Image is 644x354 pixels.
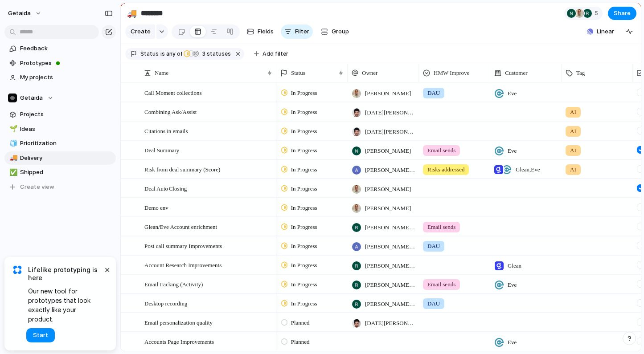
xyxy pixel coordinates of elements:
[144,260,222,270] span: Account Research Improvements
[4,6,46,20] button: getaida
[427,89,440,98] span: DAU
[291,280,317,289] span: In Progress
[365,204,411,213] span: [PERSON_NAME]
[4,166,116,179] a: ✅Shipped
[365,242,415,251] span: [PERSON_NAME] Sarma
[583,25,618,38] button: Linear
[365,281,415,289] span: [PERSON_NAME] [PERSON_NAME]
[144,87,202,98] span: Call Moment collections
[427,165,464,174] span: Risks addressed
[570,127,576,136] span: AI
[614,9,631,18] span: Share
[365,223,415,232] span: [PERSON_NAME] [PERSON_NAME]
[291,108,317,117] span: In Progress
[291,203,317,212] span: In Progress
[140,50,159,58] span: Status
[243,24,277,39] button: Fields
[249,48,294,60] button: Add filter
[8,9,31,18] span: getaida
[9,138,16,149] div: 🧊
[144,106,197,117] span: Combining Ask/Assist
[505,69,528,77] span: Customer
[144,145,179,155] span: Deal Summary
[434,69,469,77] span: HMW Improve
[365,166,415,175] span: [PERSON_NAME] Sarma
[427,280,455,289] span: Email sends
[570,165,576,174] span: AI
[4,108,116,121] a: Projects
[144,317,213,327] span: Email personalization quality
[365,108,415,117] span: [DATE][PERSON_NAME]
[33,331,48,340] span: Start
[570,108,576,117] span: AI
[291,261,317,270] span: In Progress
[516,165,540,174] span: Glean , Eve
[155,69,168,77] span: Name
[365,300,415,309] span: [PERSON_NAME] [PERSON_NAME]
[365,146,411,155] span: [PERSON_NAME]
[131,27,151,36] span: Create
[144,240,222,251] span: Post call summary Improvements
[427,223,455,232] span: Email sends
[125,6,139,20] button: 🚚
[365,185,411,194] span: [PERSON_NAME]
[28,286,103,324] span: Our new tool for prototypes that look exactly like your product.
[365,127,415,136] span: [DATE][PERSON_NAME]
[144,279,203,289] span: Email tracking (Activity)
[125,24,155,39] button: Create
[291,89,317,98] span: In Progress
[291,69,305,77] span: Status
[165,50,182,58] span: any of
[508,261,521,270] span: Glean
[183,49,233,59] button: 3 statuses
[8,125,17,134] button: 🌱
[160,50,165,58] span: is
[9,167,16,178] div: ✅
[4,151,116,165] div: 🚚Delivery
[144,221,217,232] span: Glean/Eve Account enrichment
[4,42,116,55] a: Feedback
[597,27,614,36] span: Linear
[291,242,317,251] span: In Progress
[291,318,310,327] span: Planned
[291,127,317,136] span: In Progress
[20,183,54,191] span: Create view
[144,336,214,346] span: Accounts Page Improvements
[4,180,116,194] button: Create view
[570,146,576,155] span: AI
[291,146,317,155] span: In Progress
[295,27,309,36] span: Filter
[144,202,168,212] span: Demo env
[20,168,113,177] span: Shipped
[144,126,188,136] span: Citations in emails
[8,154,17,163] button: 🚚
[26,328,55,342] button: Start
[508,338,517,347] span: Eve
[365,261,415,270] span: [PERSON_NAME] [PERSON_NAME]
[8,139,17,148] button: 🧊
[316,24,353,39] button: Group
[102,264,112,275] button: Dismiss
[4,91,116,105] button: Getaida
[427,299,440,308] span: DAU
[576,69,585,77] span: Tag
[4,122,116,136] a: 🌱Ideas
[20,59,113,68] span: Prototypes
[200,50,207,57] span: 3
[8,168,17,177] button: ✅
[291,184,317,193] span: In Progress
[9,124,16,134] div: 🌱
[144,164,220,174] span: Risk from deal summary (Score)
[159,49,184,59] button: isany of
[4,57,116,70] a: Prototypes
[20,139,113,148] span: Prioritization
[20,94,43,102] span: Getaida
[608,7,636,20] button: Share
[144,298,187,308] span: Desktop recording
[291,223,317,232] span: In Progress
[291,299,317,308] span: In Progress
[365,89,411,98] span: [PERSON_NAME]
[427,146,455,155] span: Email sends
